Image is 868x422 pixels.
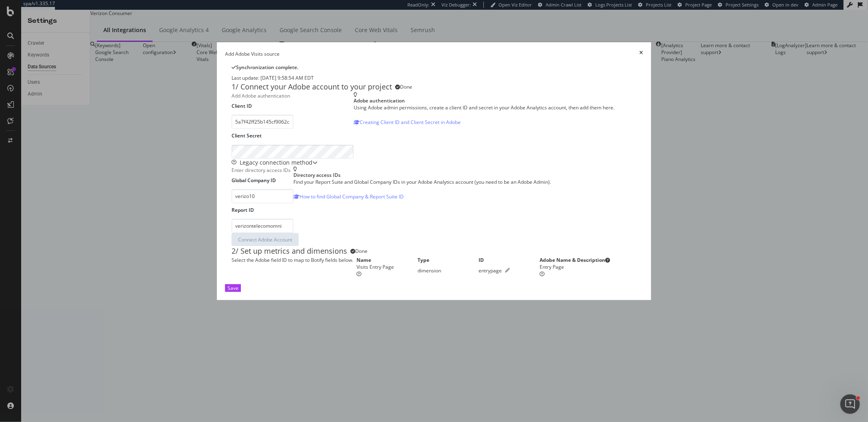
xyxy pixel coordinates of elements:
[232,177,293,184] label: Global Company ID
[236,64,636,71] div: Synchronization complete.
[225,284,241,292] button: Save
[354,97,614,104] div: Adobe authentication
[232,233,299,246] button: Connect Adobe Account
[356,263,418,270] div: Visits Entry Page
[418,257,479,263] th: Type
[479,267,502,274] div: entrypage
[479,257,540,263] th: ID
[232,64,636,82] div: success banner
[293,178,551,185] div: Find your Report Suite and Global Company IDs in your Adobe Analytics account (you need to be an ...
[217,42,651,300] div: modal
[232,207,293,213] label: Report ID
[356,272,361,276] i: circle-question
[232,257,353,277] div: Select the Adobe field ID to map to Botify fields below.
[232,82,392,92] div: 1/ Connect your Adobe account to your project
[355,248,367,255] span: Done
[225,50,280,57] div: Add Adobe Visits source
[418,263,479,277] td: dimension
[400,83,412,90] span: Done
[238,236,292,243] div: Connect Adobe Account
[540,272,544,276] i: circle-question
[395,85,412,89] div: success label
[605,258,610,263] i: circle-question
[505,267,510,274] div: pen
[354,104,614,111] div: Using Adobe admin permissions, create a client ID and secret in your Adobe Analytics account, the...
[232,246,347,257] div: 2/ Set up metrics and dimensions
[232,92,354,99] div: Add Adobe authentication
[293,172,551,178] div: Directory access IDs
[232,167,293,174] div: Enter directory access IDs
[232,132,354,139] label: Client Secret
[293,192,404,201] a: How to find Global Company & Report Suite ID
[540,257,610,263] div: Adobe Name & Description
[232,102,354,109] label: Client ID
[354,118,461,126] a: Creating Client ID and Client Secret in Adobe
[227,285,238,291] div: Save
[639,50,643,57] div: times
[350,249,367,254] div: success label
[356,257,418,263] th: Name
[840,394,860,414] iframe: Intercom live chat
[540,263,610,270] div: Entry Page
[232,74,636,82] div: Last update: [DATE] 9:58:54 AM EDT
[240,159,313,167] div: Legacy connection method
